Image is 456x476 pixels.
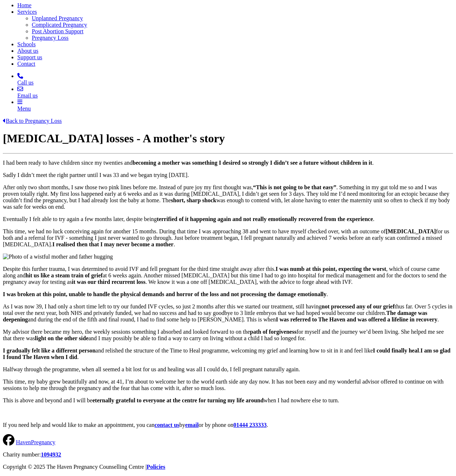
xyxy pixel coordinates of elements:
[3,464,453,470] p: Copyright © 2025 The Haven Pregnancy Counselling Centre |
[373,347,419,354] strong: I could finally heal
[3,216,453,222] p: Eventually I felt able to try again a few months later, despite being .
[133,160,372,166] strong: becoming a mother was something I desired so strongly I didn’t see a future without children in it
[234,422,267,428] a: 01444 233333
[17,61,35,67] a: Contact
[32,35,69,41] a: Pregnancy Loss
[17,99,453,112] a: Menu
[32,28,83,34] a: Post Abortion Support
[3,254,113,260] img: Photo of a wistful mother and father hugging
[322,303,395,310] strong: not processed any of our grief
[3,184,453,210] p: After only two short months, I saw those two pink lines before me. Instead of pure joy my first t...
[3,291,326,297] strong: I was broken at this point, unable to handle the physical demands and horror of the loss and not ...
[17,9,37,15] a: Services
[17,48,38,54] a: About us
[32,15,83,21] a: Unplanned Pregnancy
[157,216,373,222] strong: terrified of it happening again and not really emotionally recovered from the experience
[3,347,453,360] p: and relished the structure of the Time to Heal programme, welcoming my grief and learning how to ...
[3,347,451,360] strong: I am so glad I found The Haven when I did
[17,105,453,112] div: Menu
[3,422,453,428] p: If you need help and would like to make an appointment, you can by or by phone on .
[185,422,199,428] a: email
[147,464,165,470] a: Policies
[3,303,453,323] p: As I was now 39, I had only a short time left to try our funded IVF cycles, so just 2 months afte...
[3,451,453,458] p: Charity number:
[3,118,62,124] a: Back to Pregnancy Loss
[3,172,453,178] p: Sadly I didn’t meet the right partner until I was 33 and we began trying [DATE].
[3,347,96,354] strong: I gradually felt like a different person
[17,2,31,8] a: Home
[35,335,88,341] strong: light on the other side
[3,291,453,298] p: .
[17,73,453,86] a: Call us
[3,310,427,323] strong: The damage was deepening
[92,397,264,403] strong: eternally grateful to everyone at the centre for turning my life around
[32,22,87,28] a: Complicated Pregnancy
[16,439,55,445] a: HavenPregnancy
[3,228,453,248] p: This time, we had no luck conceiving again for another 15 months. During that time I was approach...
[3,266,453,285] p: Despite this further trauma, I was determined to avoid IVF and fell pregnant for the third time s...
[26,272,103,278] strong: hit us like a steam train of grief
[3,160,453,166] p: I had been ready to have children since my twenties and .
[52,241,174,247] strong: I realised then that I may never become a mother
[386,228,436,234] strong: [MEDICAL_DATA]
[276,316,437,323] strong: I was referred to The Haven and was offered a lifeline in recovery
[17,92,453,99] div: Email us
[275,266,386,272] strong: I was numb at this point, expecting the worst
[253,184,336,190] strong: “This is not going to be that easy”
[3,366,453,373] p: Halfway through the programme, when all seemed a bit lost for us and healing was all I could do, ...
[17,54,42,60] a: Support us
[171,197,216,203] strong: short, sharp shock
[155,422,179,428] a: contact us
[250,329,296,335] strong: path of forgiveness
[17,86,453,99] a: Email us
[17,79,453,86] div: Call us
[3,132,453,145] h1: [MEDICAL_DATA] losses - A mother's story
[3,329,453,342] p: My advisor there became my hero, the weekly sessions something I absorbed and looked forward to o...
[17,41,36,47] a: Schools
[3,397,453,404] p: This is above and beyond and I will be when I had nowhere else to turn.
[72,279,146,285] strong: it was our third recurrent loss
[41,451,61,458] a: 1094932
[3,378,453,391] p: This time, my baby grew beautifully and now, at 41, I’m about to welcome her to the world earth s...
